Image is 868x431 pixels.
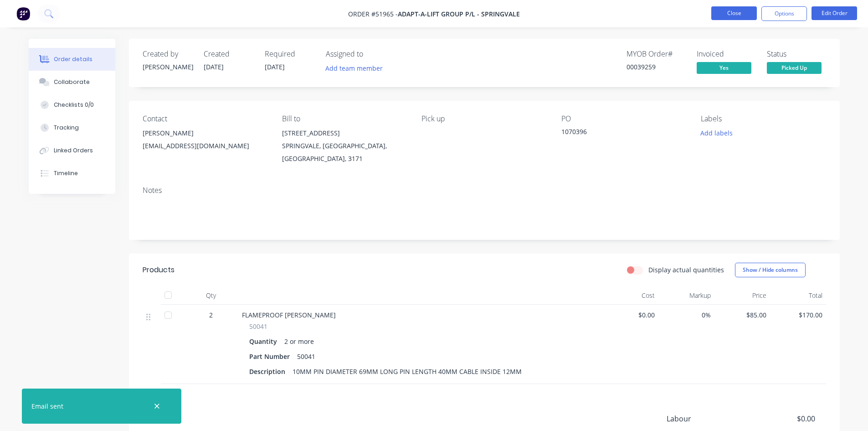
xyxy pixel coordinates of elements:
button: Order details [29,48,115,71]
div: Markup [658,286,714,305]
span: $0.00 [747,413,815,424]
div: [PERSON_NAME][EMAIL_ADDRESS][DOMAIN_NAME] [143,127,267,156]
div: Total [770,286,826,305]
span: [DATE] [204,62,224,71]
span: Yes [697,62,751,73]
div: Contact [143,114,267,123]
button: Show / Hide columns [735,263,806,277]
label: Display actual quantities [648,265,724,275]
div: Checklists 0/0 [54,101,94,109]
div: [PERSON_NAME] [143,127,267,140]
button: Add team member [320,62,387,74]
button: Close [711,6,757,20]
div: 2 or more [281,335,318,348]
div: Linked Orders [54,146,93,155]
div: [STREET_ADDRESS]SPRINGVALE, [GEOGRAPHIC_DATA], [GEOGRAPHIC_DATA], 3171 [282,127,407,165]
span: Order #51965 - [348,10,398,18]
div: Collaborate [54,78,90,86]
div: Cost [603,286,659,305]
div: Products [143,265,175,275]
div: Created [204,50,254,58]
button: Edit Order [812,6,857,20]
div: Order details [54,55,92,63]
img: Factory [16,7,30,21]
button: Tracking [29,116,115,139]
div: PO [561,114,686,123]
span: $170.00 [774,310,822,320]
div: Notes [143,186,826,195]
div: 1070396 [561,127,675,140]
span: 2 [209,310,213,320]
div: [STREET_ADDRESS] [282,127,407,140]
div: SPRINGVALE, [GEOGRAPHIC_DATA], [GEOGRAPHIC_DATA], 3171 [282,140,407,165]
button: Add team member [326,62,388,74]
span: $0.00 [606,310,655,320]
button: Add labels [696,127,738,139]
div: 10MM PIN DIAMETER 69MM LONG PIN LENGTH 40MM CABLE INSIDE 12MM [289,365,525,378]
div: Created by [143,50,193,58]
div: Bill to [282,114,407,123]
span: ADAPT-A-LIFT GROUP P/L - SPRINGVALE [398,10,520,18]
div: 00039259 [627,62,686,72]
div: 50041 [293,350,319,363]
button: Checklists 0/0 [29,93,115,116]
div: Description [249,365,289,378]
div: Assigned to [326,50,417,58]
div: MYOB Order # [627,50,686,58]
div: Part Number [249,350,293,363]
button: Picked Up [767,62,822,76]
div: [PERSON_NAME] [143,62,193,72]
span: $85.00 [718,310,767,320]
div: [EMAIL_ADDRESS][DOMAIN_NAME] [143,140,267,152]
button: Timeline [29,162,115,185]
div: Email sent [31,401,63,411]
div: Invoiced [697,50,756,58]
div: Timeline [54,169,78,177]
div: Qty [184,286,238,305]
span: 0% [662,310,711,320]
span: Labour [667,413,748,424]
div: Labels [701,114,826,123]
span: Picked Up [767,62,822,73]
div: Required [265,50,315,58]
span: 50041 [249,322,267,331]
button: Collaborate [29,71,115,93]
div: Tracking [54,124,79,132]
span: [DATE] [265,62,285,71]
div: Pick up [421,114,546,123]
div: Quantity [249,335,281,348]
button: Options [761,6,807,21]
button: Linked Orders [29,139,115,162]
span: FLAMEPROOF [PERSON_NAME] [242,311,336,319]
div: Status [767,50,826,58]
div: Price [714,286,770,305]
